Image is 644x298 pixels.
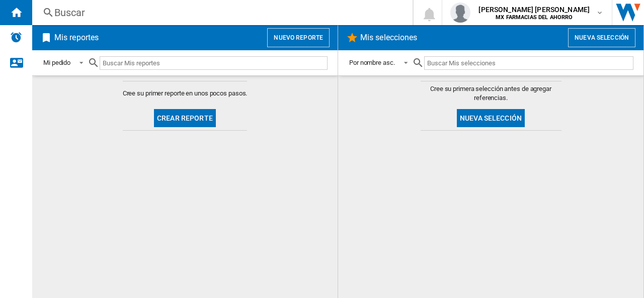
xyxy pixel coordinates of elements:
input: Buscar Mis selecciones [424,56,633,70]
button: Nuevo reporte [267,28,330,47]
img: profile.jpg [450,3,470,23]
button: Crear reporte [154,109,216,127]
span: Cree su primera selección antes de agregar referencias. [421,84,561,103]
img: alerts-logo.svg [10,31,22,43]
h2: Mis selecciones [358,28,420,47]
div: Por nombre asc. [349,59,395,66]
div: Buscar [54,6,386,20]
h2: Mis reportes [52,28,101,47]
span: Cree su primer reporte en unos pocos pasos. [123,89,248,98]
input: Buscar Mis reportes [100,56,328,70]
button: Nueva selección [568,28,635,47]
span: [PERSON_NAME] [PERSON_NAME] [478,5,590,15]
div: Mi pedido [43,59,70,66]
b: MX FARMACIAS DEL AHORRO [496,14,573,21]
button: Nueva selección [457,109,525,127]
